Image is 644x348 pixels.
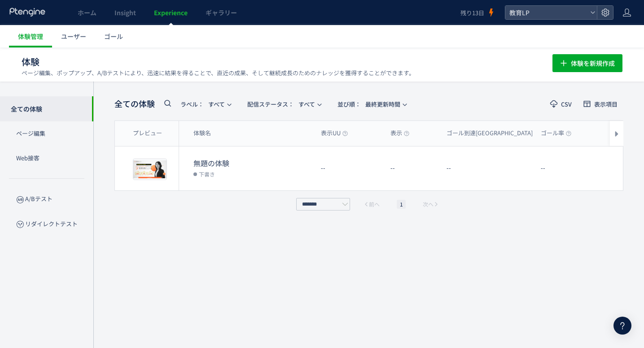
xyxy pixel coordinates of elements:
span: 表示 [390,129,409,137]
span: 最終更新時間 [337,97,400,112]
img: 89628a4e94d0609207151ad917b2af951758773869718.jpeg [133,159,166,180]
h1: 体験 [22,56,533,69]
span: 次へ [423,200,434,209]
li: 1 [397,200,406,209]
span: 配信ステータス​： [247,100,294,108]
button: 配信ステータス​：すべて [241,97,326,111]
div: -- [383,146,439,190]
span: 体験名 [193,129,211,137]
button: 体験を新規作成 [552,54,622,72]
dt: 無題の体験 [193,158,314,168]
span: 教育LP [507,6,587,19]
span: ユーザー [61,32,86,41]
button: CSV [544,97,578,111]
span: 表示項目 [594,101,618,107]
span: 下書き [199,169,215,178]
span: ゴール到達[GEOGRAPHIC_DATA] [447,129,540,137]
span: Insight [114,8,136,17]
span: プレビュー [133,129,162,137]
p: ページ編集、ポップアップ、A/Bテストにより、迅速に結果を得ることで、直近の成果、そして継続成長のためのナレッジを獲得することができます。 [22,69,415,77]
button: 並び順：最終更新時間 [332,97,412,111]
div: -- [314,146,383,190]
span: 全ての体験 [114,98,155,110]
span: ゴール率 [541,129,571,137]
span: Experience [154,8,188,17]
span: CSV [561,101,572,107]
span: 残り13日 [460,9,484,17]
span: すべて [180,97,225,112]
span: ホーム [78,8,96,17]
span: ゴール [104,32,123,41]
span: すべて [247,97,315,112]
span: 前へ [369,200,380,209]
span: 体験管理 [18,32,43,41]
span: 体験を新規作成 [571,54,615,72]
button: 表示項目 [578,97,623,111]
span: 並び順： [337,100,361,108]
button: ラベル：すべて [175,97,236,111]
span: ギャラリー [206,8,237,17]
div: pagination [294,198,444,211]
button: 前へ [361,200,382,209]
button: 次へ [420,200,442,209]
dt: -- [447,164,534,172]
span: 表示UU [321,129,348,137]
span: ラベル： [180,100,204,108]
